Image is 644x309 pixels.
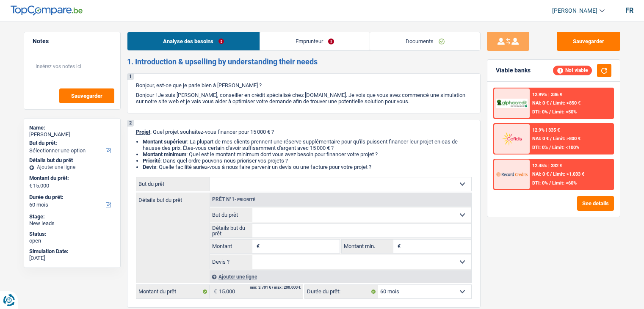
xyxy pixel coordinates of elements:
div: 2 [127,120,134,127]
label: Montant du prêt: [29,175,113,182]
button: Sauvegarder [59,88,114,103]
div: 12.99% | 336 € [532,92,562,97]
span: € [252,240,262,253]
span: Limit: <50% [552,109,577,115]
div: min: 3.701 € / max: 200.000 € [250,286,301,290]
span: € [393,240,403,253]
span: NAI: 0 € [532,136,549,141]
label: But du prêt: [29,140,113,146]
span: / [550,136,552,141]
img: AlphaCredit [496,99,528,108]
label: Montant min. [342,240,393,253]
span: - Priorité [235,197,255,202]
div: [DATE] [29,255,115,262]
label: Durée du prêt: [29,194,113,201]
span: Limit: >800 € [553,136,580,141]
span: DTI: 0% [532,109,548,115]
button: Sauvegarder [557,32,620,51]
h5: Notes [33,38,112,45]
li: : Dans quel ordre pouvons-nous prioriser vos projets ? [143,157,472,164]
div: Ajouter une ligne [210,270,471,283]
span: [PERSON_NAME] [552,7,597,14]
span: € [29,182,32,189]
div: 12.9% | 335 € [532,127,560,133]
li: : Quel est le montant minimum dont vous avez besoin pour financer votre projet ? [143,151,472,157]
label: Montant du prêt [136,285,210,298]
button: See details [577,196,614,211]
span: Projet [136,129,150,135]
span: / [549,180,551,186]
a: [PERSON_NAME] [545,4,605,18]
div: Stage: [29,213,115,220]
label: Devis ? [210,255,253,269]
div: open [29,237,115,244]
strong: Priorité [143,157,160,164]
span: DTI: 0% [532,180,548,186]
span: NAI: 0 € [532,100,549,106]
div: 12.45% | 332 € [532,163,562,168]
label: Détails but du prêt [136,193,210,203]
li: : Quelle facilité auriez-vous à nous faire parvenir un devis ou une facture pour votre projet ? [143,164,472,170]
label: Détails but du prêt [210,224,253,237]
div: [PERSON_NAME] [29,131,115,138]
a: Documents [370,32,480,50]
li: : La plupart de mes clients prennent une réserve supplémentaire pour qu'ils puissent financer leu... [143,138,472,151]
p: Bonjour, est-ce que je parle bien à [PERSON_NAME] ? [136,82,472,88]
img: TopCompare Logo [11,6,83,16]
label: Montant [210,240,253,253]
span: Limit: <100% [552,145,579,150]
strong: Montant supérieur [143,138,187,145]
p: : Quel projet souhaitez-vous financer pour 15 000 € ? [136,129,472,135]
a: Analyse des besoins [127,32,260,50]
span: Limit: >1.033 € [553,171,584,177]
span: DTI: 0% [532,145,548,150]
div: fr [625,6,633,14]
span: / [549,109,551,115]
div: Viable banks [496,67,531,74]
span: Devis [143,164,156,170]
div: Status: [29,231,115,237]
div: Détails but du prêt [29,157,115,164]
div: Ajouter une ligne [29,164,115,170]
div: Simulation Date: [29,248,115,255]
span: / [550,171,552,177]
span: € [210,285,219,298]
img: Cofidis [496,131,528,146]
span: / [550,100,552,106]
div: Name: [29,124,115,131]
span: Sauvegarder [71,93,102,99]
strong: Montant minimum [143,151,186,157]
div: New leads [29,220,115,227]
label: Durée du prêt: [305,285,378,298]
label: But du prêt [210,208,253,222]
img: Record Credits [496,166,528,182]
p: Bonjour ! Je suis [PERSON_NAME], conseiller en crédit spécialisé chez [DOMAIN_NAME]. Je vois que ... [136,92,472,105]
div: Not viable [553,66,592,75]
div: 1 [127,74,134,80]
div: Prêt n°1 [210,197,257,202]
span: Limit: >850 € [553,100,580,106]
span: / [549,145,551,150]
a: Emprunteur [260,32,370,50]
span: Limit: <60% [552,180,577,186]
span: NAI: 0 € [532,171,549,177]
label: But du prêt [136,177,210,191]
h2: 1. Introduction & upselling by understanding their needs [127,57,481,66]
